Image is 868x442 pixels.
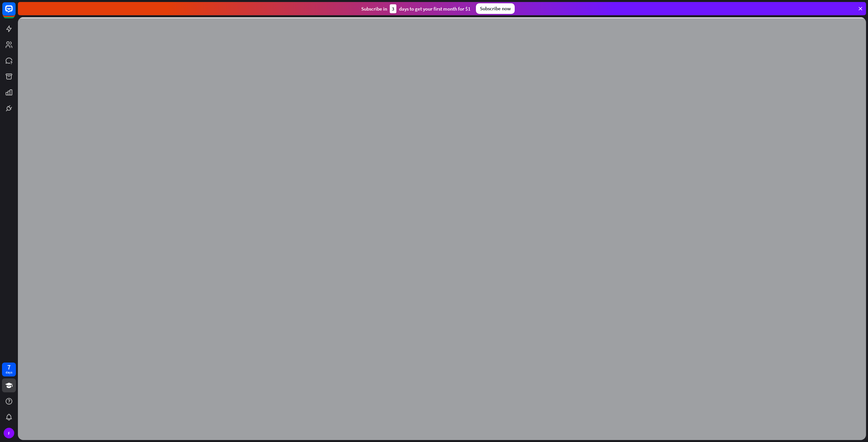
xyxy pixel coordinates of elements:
div: F [4,428,14,438]
div: days [6,370,12,375]
div: 7 [7,364,11,370]
div: Subscribe now [476,3,515,14]
div: Subscribe in days to get your first month for $1 [361,4,471,13]
div: 3 [390,4,396,13]
a: 7 days [2,363,16,376]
